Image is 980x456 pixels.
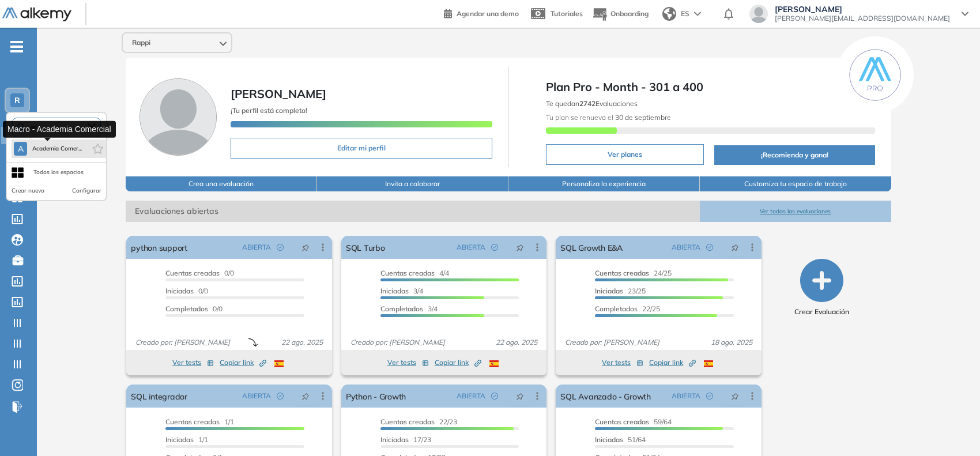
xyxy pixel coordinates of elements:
[242,242,271,253] span: ABIERTA
[231,86,326,101] span: [PERSON_NAME]
[672,242,700,253] span: ABIERTA
[346,236,385,259] a: SQL Turbo
[165,287,208,295] span: 0/0
[560,337,664,348] span: Creado por: [PERSON_NAME]
[18,144,24,153] span: A
[610,9,649,18] span: Onboarding
[380,417,457,426] span: 22/23
[491,337,542,348] span: 22 ago. 2025
[380,287,409,295] span: Iniciadas
[546,113,671,122] span: Tu plan se renueva el
[165,417,234,426] span: 1/1
[220,357,266,368] span: Copiar link
[277,393,284,400] span: check-circle
[317,176,508,191] button: Invita a colaborar
[546,144,704,165] button: Ver planes
[706,244,713,251] span: check-circle
[595,417,649,426] span: Cuentas creadas
[165,435,208,444] span: 1/1
[172,356,214,370] button: Ver tests
[613,113,671,122] b: 30 de septiembre
[662,7,676,21] img: world
[731,243,739,252] span: pushpin
[435,356,481,370] button: Copiar link
[649,356,696,370] button: Copiar link
[165,269,234,277] span: 0/0
[380,417,435,426] span: Cuentas creadas
[700,201,891,222] button: Ver todas las evaluaciones
[560,385,650,408] a: SQL Avanzado - Growth
[293,238,318,257] button: pushpin
[774,323,980,456] div: Widget de chat
[131,385,187,408] a: SQL integrador
[508,176,700,191] button: Personaliza la experiencia
[380,269,435,277] span: Cuentas creadas
[380,304,423,313] span: Completados
[301,391,310,401] span: pushpin
[126,201,699,222] span: Evaluaciones abiertas
[592,2,649,27] button: Onboarding
[489,360,499,367] img: ESP
[595,435,646,444] span: 51/64
[700,176,891,191] button: Customiza tu espacio de trabajo
[794,307,849,317] span: Crear Evaluación
[10,46,23,48] i: -
[132,38,150,47] span: Rappi
[293,387,318,405] button: pushpin
[595,269,649,277] span: Cuentas creadas
[595,435,623,444] span: Iniciadas
[595,304,638,313] span: Completados
[380,304,438,313] span: 3/4
[595,417,672,426] span: 59/64
[706,393,713,400] span: check-circle
[649,357,696,368] span: Copiar link
[14,96,20,105] span: R
[165,287,194,295] span: Iniciadas
[32,144,82,153] span: Academia Comer...
[546,78,875,96] span: Plan Pro - Month - 301 a 400
[131,337,235,348] span: Creado por: [PERSON_NAME]
[516,391,524,401] span: pushpin
[33,168,84,177] div: Todos los espacios
[602,356,643,370] button: Ver tests
[346,337,450,348] span: Creado por: [PERSON_NAME]
[595,287,646,295] span: 23/25
[551,9,583,18] span: Tutoriales
[242,391,271,401] span: ABIERTA
[3,120,116,137] div: Macro - Academia Comercial
[595,269,672,277] span: 24/25
[277,337,327,348] span: 22 ago. 2025
[387,356,429,370] button: Ver tests
[165,435,194,444] span: Iniciadas
[140,78,217,156] img: Foto de perfil
[681,9,689,19] span: ES
[507,238,533,257] button: pushpin
[165,304,208,313] span: Completados
[277,244,284,251] span: check-circle
[457,242,485,253] span: ABIERTA
[775,5,950,14] span: [PERSON_NAME]
[595,287,623,295] span: Iniciadas
[722,387,748,405] button: pushpin
[380,435,431,444] span: 17/23
[165,417,220,426] span: Cuentas creadas
[560,236,622,259] a: SQL Growth E&A
[380,269,449,277] span: 4/4
[231,138,492,159] button: Editar mi perfil
[546,99,638,108] span: Te quedan Evaluaciones
[2,7,71,22] img: Logo
[704,360,713,367] img: ESP
[579,99,595,108] b: 2742
[380,435,409,444] span: Iniciadas
[301,243,310,252] span: pushpin
[775,14,950,23] span: [PERSON_NAME][EMAIL_ADDRESS][DOMAIN_NAME]
[672,391,700,401] span: ABIERTA
[220,356,266,370] button: Copiar link
[435,357,481,368] span: Copiar link
[457,391,485,401] span: ABIERTA
[274,360,284,367] img: ESP
[706,337,757,348] span: 18 ago. 2025
[346,385,406,408] a: Python - Growth
[131,236,187,259] a: python support
[722,238,748,257] button: pushpin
